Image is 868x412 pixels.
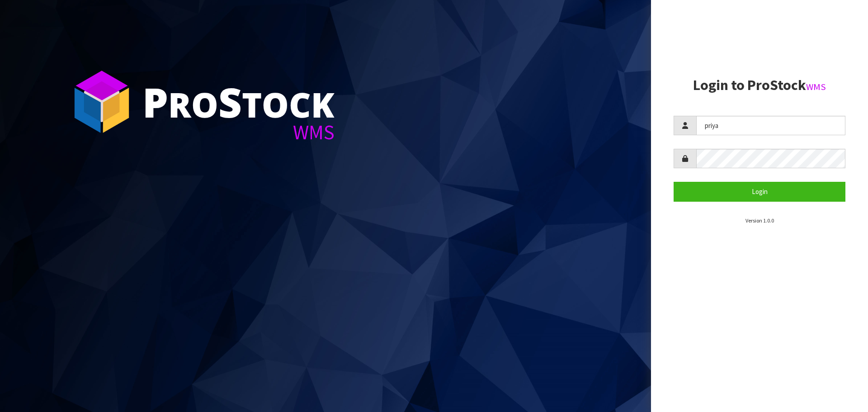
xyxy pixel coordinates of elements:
[806,81,826,93] small: WMS
[218,74,242,129] span: S
[68,68,136,136] img: ProStock Cube
[674,182,845,201] button: Login
[745,217,774,224] small: Version 1.0.0
[696,116,845,135] input: Username
[142,122,335,142] div: WMS
[142,81,335,122] div: ro tock
[674,77,845,93] h2: Login to ProStock
[142,74,168,129] span: P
